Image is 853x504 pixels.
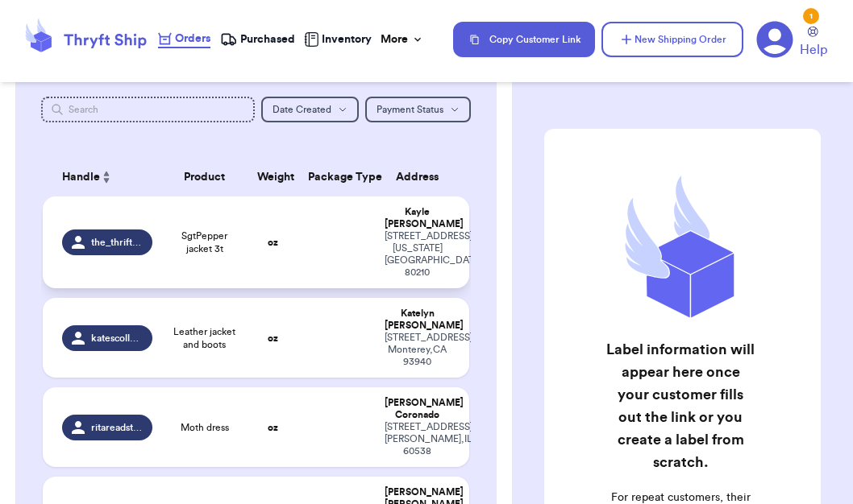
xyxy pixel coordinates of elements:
[385,397,449,421] div: [PERSON_NAME] Coronado
[304,31,372,48] a: Inventory
[240,31,295,48] span: Purchased
[601,22,743,57] button: New Shipping Order
[158,31,210,48] a: Orders
[248,158,298,196] th: Weight
[365,97,471,122] button: Payment Status
[756,21,793,58] a: 1
[175,31,210,47] span: Orders
[162,158,248,196] th: Product
[385,332,449,368] div: [STREET_ADDRESS] Monterey , CA 93940
[41,97,255,122] input: Search
[385,206,449,230] div: Kayle [PERSON_NAME]
[181,421,229,434] span: Moth dress
[800,40,827,60] span: Help
[385,308,449,332] div: Katelyn [PERSON_NAME]
[803,8,819,24] div: 1
[220,31,295,48] a: Purchased
[91,421,143,434] span: ritareadstrash
[268,238,278,247] strong: oz
[298,158,375,196] th: Package Type
[453,22,595,57] button: Copy Customer Link
[261,97,359,122] button: Date Created
[375,158,468,196] th: Address
[377,105,443,114] span: Payment Status
[385,421,449,457] div: [STREET_ADDRESS] [PERSON_NAME] , IL 60538
[381,31,424,48] div: More
[385,230,449,279] div: [STREET_ADDRESS][US_STATE] [GEOGRAPHIC_DATA] , CO 80210
[62,169,100,186] span: Handle
[100,167,113,187] button: Sort ascending
[91,332,143,345] span: katescollective
[322,31,372,48] span: Inventory
[172,325,238,351] span: Leather jacket and boots
[273,105,331,114] span: Date Created
[91,236,143,249] span: the_thrifty_forager
[800,27,827,60] a: Help
[268,423,278,432] strong: oz
[268,333,278,343] strong: oz
[172,229,238,255] span: SgtPepper jacket 3t
[606,338,755,473] h2: Label information will appear here once your customer fills out the link or you create a label fr...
